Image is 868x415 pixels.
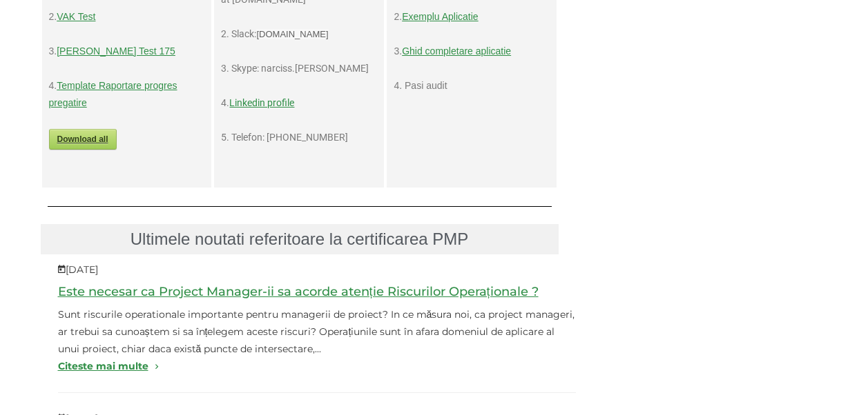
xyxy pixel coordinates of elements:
[256,29,328,39] span: [DOMAIN_NAME]
[229,97,294,108] a: Linkedin profile
[221,26,377,43] p: 2. Slack:
[49,8,205,26] p: 2.
[48,231,552,247] h3: Ultimele noutati referitoare la certificarea PMP
[221,129,377,146] p: 5. Telefon: [PHONE_NUMBER]
[58,306,576,358] section: Sunt riscurile operationale importante pentru managerii de proiect? In ce măsura noi, ca project ...
[221,94,377,112] p: 4.
[394,43,550,60] p: 3.
[58,263,98,276] span: [DATE]
[402,11,479,22] a: Exemplu Aplicatie
[58,284,539,299] a: Este necesar ca Project Manager-ii sa acorde atenție Riscurilor Operaționale ?
[49,129,117,150] a: Download all
[221,60,377,77] p: 3. Skype: narciss.[PERSON_NAME]
[402,45,511,57] a: Ghid completare aplicatie
[49,80,177,108] a: Template Raportare progres pregatire
[57,45,175,57] a: [PERSON_NAME] Test 175
[57,11,95,22] a: VAK Test
[49,77,205,112] p: 4.
[394,8,550,26] p: 2.
[58,358,576,375] a: Citeste mai multe
[394,77,550,94] p: 4. Pasi audit
[49,43,205,60] p: 3.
